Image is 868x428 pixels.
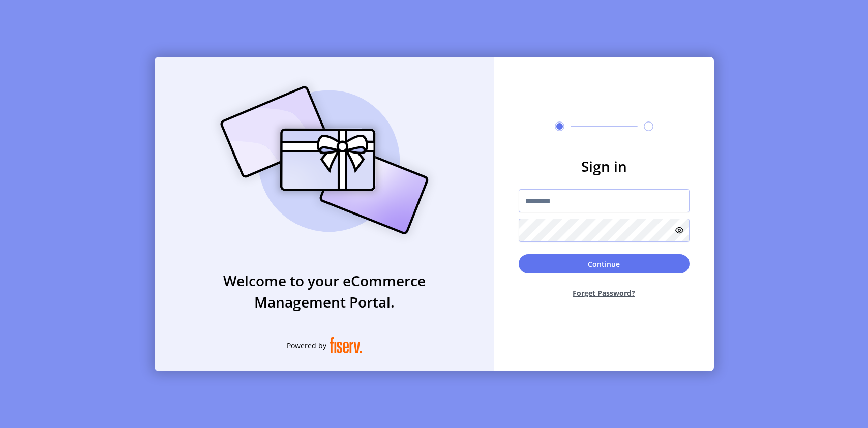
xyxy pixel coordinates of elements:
[205,75,444,246] img: card_Illustration.svg
[519,280,690,307] button: Forget Password?
[519,254,690,273] button: Continue
[519,156,690,177] h3: Sign in
[287,340,326,351] span: Powered by
[155,270,494,313] h3: Welcome to your eCommerce Management Portal.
